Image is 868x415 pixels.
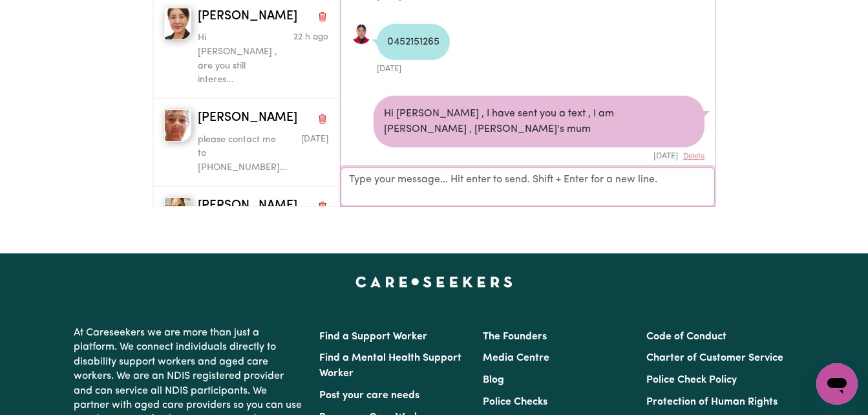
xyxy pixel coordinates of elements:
a: Blog [483,375,504,385]
a: Charter of Customer Service [646,353,783,363]
img: Catalina H [164,197,191,229]
span: Message sent on July 1, 2025 [301,135,328,144]
a: Find a Mental Health Support Worker [319,353,461,379]
a: Media Centre [483,353,549,363]
div: [DATE] [374,147,704,162]
a: Protection of Human Rights [646,397,778,407]
div: Hi [PERSON_NAME] , I have sent you a text , I am [PERSON_NAME] , [PERSON_NAME]'s mum [374,96,704,147]
div: [DATE] [377,60,450,75]
button: Delete conversation [317,8,328,25]
span: [PERSON_NAME] [198,8,297,27]
button: Delete conversation [317,110,328,127]
p: Hi [PERSON_NAME] , are you still interes... [198,31,285,87]
div: 0452151265 [377,24,450,60]
span: [PERSON_NAME] [198,197,297,216]
iframe: Button to launch messaging window [816,363,858,405]
a: Police Checks [483,397,547,407]
a: Post your care needs [319,390,419,401]
button: Maria S[PERSON_NAME]Delete conversationplease contact me to [PHONE_NUMBER]...Message sent on July... [153,98,339,186]
a: Police Check Policy [646,375,737,385]
a: The Founders [483,332,547,342]
a: Find a Support Worker [319,332,427,342]
a: Code of Conduct [646,332,726,342]
button: Delete conversation [317,198,328,215]
img: 1D4DA9F62E34C2552B455253B0721EDE_avatar_blob [351,24,372,45]
span: Message sent on October 2, 2025 [293,33,328,41]
a: View Gabriela B's profile [351,24,372,45]
a: Careseekers home page [355,277,513,287]
button: Catalina H[PERSON_NAME]Delete conversationcan you please send us a messa...Message sent on July 2... [153,186,339,260]
img: Jin K [164,8,191,40]
p: please contact me to [PHONE_NUMBER]... [198,133,285,175]
span: [PERSON_NAME] [198,109,297,128]
button: Delete [683,151,704,162]
img: Maria S [164,109,191,142]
